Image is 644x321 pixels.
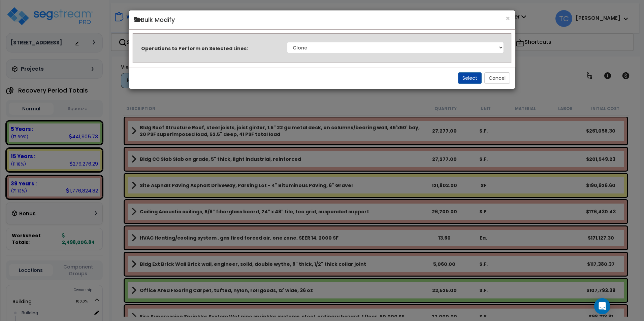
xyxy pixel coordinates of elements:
div: Open Intercom Messenger [594,298,610,314]
label: Operations to Perform on Selected Lines: [141,45,248,52]
h4: Bulk Modify [134,15,510,24]
button: Select [458,72,482,84]
button: × [506,15,510,22]
button: Cancel [484,72,510,84]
